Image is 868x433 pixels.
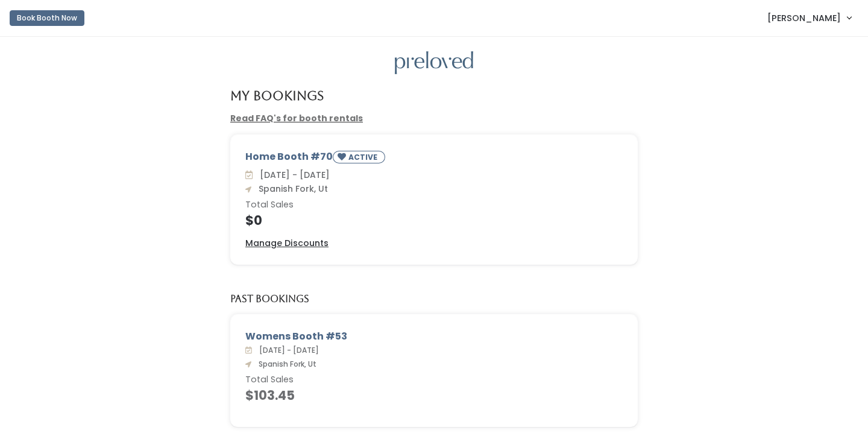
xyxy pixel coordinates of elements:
span: Spanish Fork, Ut [254,359,316,369]
small: ACTIVE [348,152,380,162]
h6: Total Sales [245,375,623,385]
u: Manage Discounts [245,237,329,249]
span: [DATE] - [DATE] [255,169,330,181]
a: [PERSON_NAME] [755,5,863,31]
h5: Past Bookings [230,294,309,305]
a: Read FAQ's for booth rentals [230,112,363,124]
h6: Total Sales [245,200,623,210]
h4: My Bookings [230,89,324,103]
a: Book Booth Now [10,5,84,31]
h4: $103.45 [245,388,623,402]
span: Spanish Fork, Ut [254,183,328,195]
span: [PERSON_NAME] [767,11,841,25]
a: Manage Discounts [245,237,329,250]
div: Womens Booth #53 [245,329,623,344]
h4: $0 [245,213,623,227]
img: preloved logo [395,51,473,75]
span: [DATE] - [DATE] [254,345,319,355]
button: Book Booth Now [10,10,84,26]
div: Home Booth #70 [245,150,623,168]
